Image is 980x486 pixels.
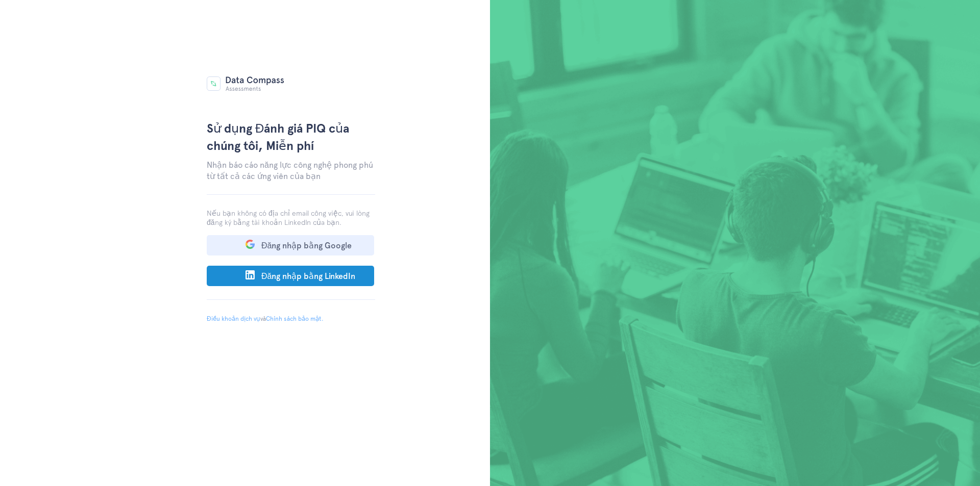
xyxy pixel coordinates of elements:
button: Đăng nhập bằng LinkedIn [207,266,374,286]
img: Đánh giá Data Compass [207,76,284,91]
font: Sử dụng Đánh giá PIQ của chúng tôi, Miễn phí [207,121,349,153]
a: Chính sách bảo mật. [266,315,324,322]
button: Đăng nhập bằng Google [207,235,374,255]
font: Nếu bạn không có địa chỉ email công việc, vui lòng đăng ký bằng tài khoản LinkedIn của bạn. [207,209,370,226]
font: Nhận báo cáo năng lực công nghệ phong phú từ tất cả các ứng viên của bạn [207,160,373,181]
a: Điều khoản dịch vụ [207,315,260,322]
font: Đăng nhập bằng LinkedIn [261,271,355,281]
font: và [260,315,266,322]
font: Đăng nhập bằng Google [261,241,352,250]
